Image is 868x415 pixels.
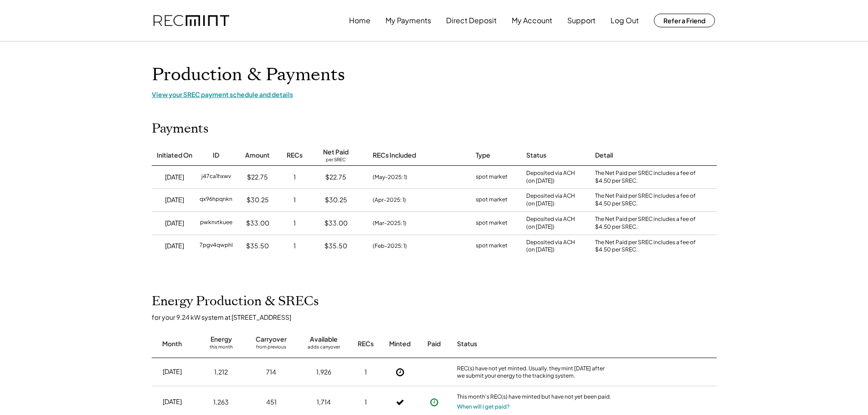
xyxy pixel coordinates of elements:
[526,169,575,185] div: Deposited via ACH (on [DATE])
[152,294,319,309] h2: Energy Production & SRECs
[200,241,233,251] div: 7pgv4qwphl
[246,219,269,228] div: $33.00
[165,173,184,182] div: [DATE]
[246,241,269,251] div: $35.50
[316,368,331,377] div: 1,926
[152,64,717,86] h1: Production & Payments
[152,121,209,137] h2: Payments
[595,239,700,254] div: The Net Paid per SREC includes a fee of $4.50 per SREC.
[266,368,276,377] div: 714
[457,365,612,379] div: REC(s) have not yet minted. Usually, they mint [DATE] after we submit your energy to the tracking...
[152,313,726,321] div: for your 9.24 kW system at [STREET_ADDRESS]
[165,195,184,205] div: [DATE]
[162,339,182,348] div: Month
[457,402,510,411] button: When will I get paid?
[287,151,303,160] div: RECs
[293,241,296,251] div: 1
[325,173,346,182] div: $22.75
[476,219,508,228] div: spot market
[256,344,286,353] div: from previous
[163,397,182,406] div: [DATE]
[293,195,296,205] div: 1
[213,151,219,160] div: ID
[266,398,277,407] div: 451
[427,339,441,348] div: Paid
[247,195,269,205] div: $30.25
[365,368,367,377] div: 1
[247,173,268,182] div: $22.75
[326,157,346,164] div: per SREC
[654,14,715,27] button: Refer a Friend
[476,195,508,205] div: spot market
[200,219,232,228] div: pwknvtkuee
[595,215,700,231] div: The Net Paid per SREC includes a fee of $4.50 per SREC.
[165,241,184,251] div: [DATE]
[317,398,331,407] div: 1,714
[457,393,612,402] div: This month's REC(s) have minted but have not yet been paid.
[152,90,717,98] div: View your SREC payment schedule and details
[324,241,347,251] div: $35.50
[154,15,229,26] img: recmint-logotype%403x.png
[393,365,407,379] button: Not Yet Minted
[446,11,497,30] button: Direct Deposit
[526,239,575,254] div: Deposited via ACH (on [DATE])
[373,242,407,250] div: (Feb-2025: 1)
[512,11,552,30] button: My Account
[373,173,407,181] div: (May-2025: 1)
[457,339,612,348] div: Status
[308,344,340,353] div: adds carryover
[373,219,406,227] div: (Mar-2025: 1)
[526,151,546,160] div: Status
[595,169,700,185] div: The Net Paid per SREC includes a fee of $4.50 per SREC.
[389,339,411,348] div: Minted
[567,11,596,30] button: Support
[325,195,347,205] div: $30.25
[213,398,229,407] div: 1,263
[210,344,233,353] div: this month
[611,11,639,30] button: Log Out
[358,339,374,348] div: RECs
[324,219,348,228] div: $33.00
[595,192,700,208] div: The Net Paid per SREC includes a fee of $4.50 per SREC.
[349,11,370,30] button: Home
[157,151,192,160] div: Initiated On
[214,368,228,377] div: 1,212
[256,335,287,344] div: Carryover
[165,219,184,228] div: [DATE]
[476,241,508,251] div: spot market
[201,173,231,182] div: j47ca1hxwv
[385,11,431,30] button: My Payments
[476,173,508,182] div: spot market
[293,173,296,182] div: 1
[163,367,182,376] div: [DATE]
[595,151,613,160] div: Detail
[245,151,270,160] div: Amount
[323,148,349,157] div: Net Paid
[476,151,490,160] div: Type
[526,215,575,231] div: Deposited via ACH (on [DATE])
[365,398,367,407] div: 1
[293,219,296,228] div: 1
[526,192,575,208] div: Deposited via ACH (on [DATE])
[211,335,232,344] div: Energy
[427,395,441,409] button: Payment approved, but not yet initiated.
[373,151,416,160] div: RECs Included
[373,196,406,204] div: (Apr-2025: 1)
[200,195,232,205] div: qx96hpqnkn
[310,335,338,344] div: Available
